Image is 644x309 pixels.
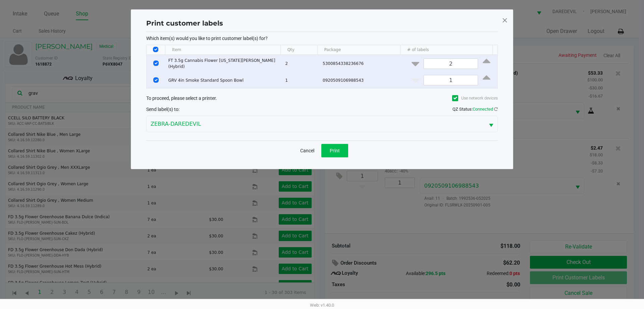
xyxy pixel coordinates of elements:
button: Cancel [296,144,319,157]
input: Select All Rows [153,47,158,52]
input: Select Row [153,61,159,66]
label: Use network devices [452,95,498,101]
span: Send label(s) to: [146,107,179,112]
span: Connected [473,107,493,112]
td: 2 [282,55,320,72]
span: To proceed, please select a printer. [146,95,217,101]
span: Web: v1.40.0 [310,303,334,308]
button: Select [485,116,497,132]
td: 0920509106988543 [320,72,404,88]
span: QZ Status: [452,107,498,112]
td: FT 3.5g Cannabis Flower [US_STATE][PERSON_NAME] (Hybrid) [165,55,282,72]
td: 5300854338236676 [320,55,404,72]
th: Item [165,45,280,55]
span: ZEBRA-DAREDEVIL [151,120,481,128]
td: GRV 4in Smoke Standard Spoon Bowl [165,72,282,88]
th: Qty [280,45,317,55]
p: Which item(s) would you like to print customer label(s) for? [146,35,498,41]
th: # of labels [400,45,492,55]
span: Print [330,148,340,153]
input: Select Row [153,77,159,83]
th: Package [317,45,400,55]
div: Data table [147,45,497,88]
td: 1 [282,72,320,88]
button: Print [321,144,348,157]
h1: Print customer labels [146,18,223,28]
